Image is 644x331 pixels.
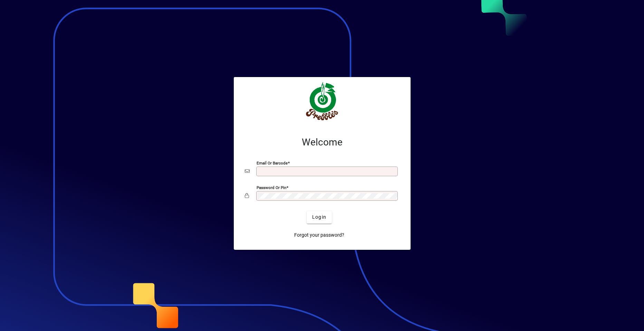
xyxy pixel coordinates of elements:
[291,229,347,242] a: Forgot your password?
[245,136,400,148] h2: Welcome
[307,211,332,224] button: Login
[257,160,288,165] mat-label: Email or Barcode
[294,231,344,239] span: Forgot your password?
[257,185,286,190] mat-label: Password or Pin
[312,214,326,221] span: Login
